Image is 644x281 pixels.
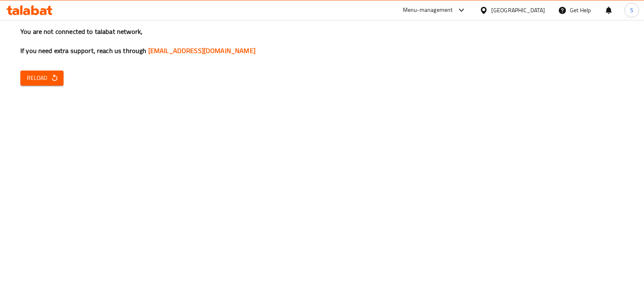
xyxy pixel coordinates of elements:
[20,27,624,55] h3: You are not connected to talabat network, If you need extra support, reach us through
[20,71,64,86] button: Reload
[491,6,545,15] div: [GEOGRAPHIC_DATA]
[403,5,453,15] div: Menu-management
[148,44,255,57] a: [EMAIL_ADDRESS][DOMAIN_NAME]
[630,6,633,15] span: S
[27,73,57,83] span: Reload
